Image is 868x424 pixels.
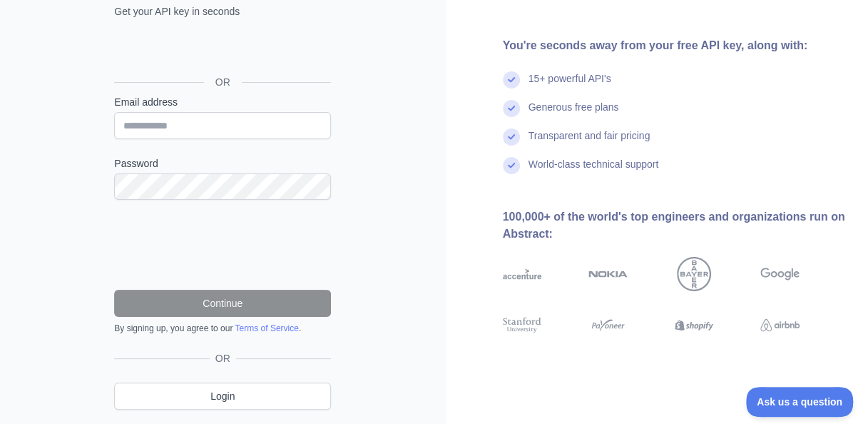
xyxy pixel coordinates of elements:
[114,156,331,171] label: Password
[503,71,520,89] img: check mark
[114,217,331,273] iframe: reCAPTCHA
[760,257,800,291] img: google
[588,257,628,291] img: nokia
[114,95,331,109] label: Email address
[210,351,236,365] span: OR
[529,157,659,186] div: World-class technical support
[503,157,520,174] img: check mark
[503,257,542,291] img: accenture
[114,290,331,317] button: Continue
[503,316,542,335] img: stanford university
[114,323,331,334] div: By signing up, you agree to our .
[114,4,331,19] p: Get your API key in seconds
[503,128,520,146] img: check mark
[675,316,714,335] img: shopify
[760,316,800,335] img: airbnb
[503,208,846,243] div: 100,000+ of the world's top engineers and organizations run on Abstract:
[746,387,854,417] iframe: Toggle Customer Support
[529,71,611,100] div: 15+ powerful API's
[529,128,650,157] div: Transparent and fair pricing
[114,383,331,410] a: Login
[677,257,711,291] img: bayer
[503,100,520,117] img: check mark
[204,75,242,89] span: OR
[503,37,846,54] div: You're seconds away from your free API key, along with:
[107,34,335,66] iframe: Nút Đăng nhập bằng Google
[235,323,298,333] a: Terms of Service
[588,316,628,335] img: payoneer
[529,100,619,128] div: Generous free plans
